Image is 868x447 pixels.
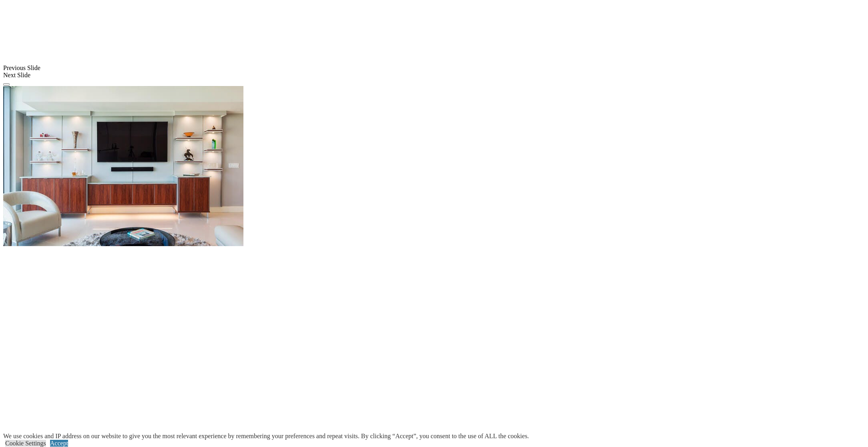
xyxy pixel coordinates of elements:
[3,86,243,246] img: Banner for mobile view
[3,433,529,440] div: We use cookies and IP address on our website to give you the most relevant experience by remember...
[3,83,10,86] button: Click here to pause slide show
[3,64,865,72] div: Previous Slide
[5,440,46,447] a: Cookie Settings
[3,72,865,79] div: Next Slide
[50,440,68,447] a: Accept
